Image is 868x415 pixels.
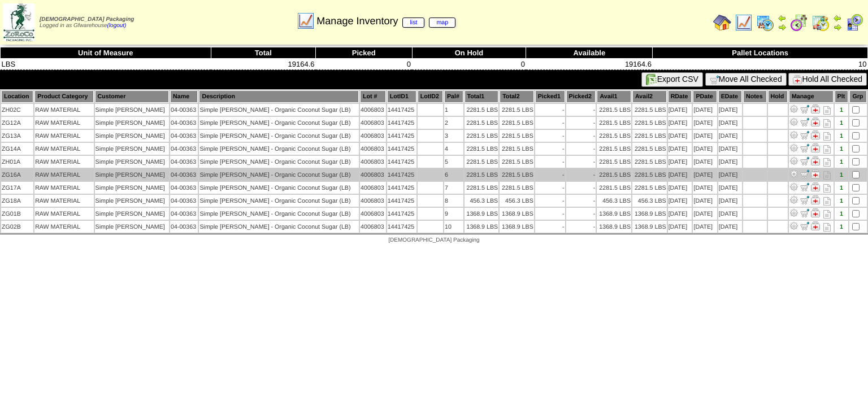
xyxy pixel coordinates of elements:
[360,90,386,103] th: Lot #
[811,117,820,126] img: Manage Hold
[793,75,802,84] img: hold.gif
[95,117,169,129] td: Simple [PERSON_NAME]
[566,182,596,194] td: -
[566,117,596,129] td: -
[199,143,359,155] td: Simple [PERSON_NAME] - Organic Coconut Sugar (LB)
[823,119,831,128] i: Note
[811,208,820,217] img: Manage Hold
[95,90,169,103] th: Customer
[465,169,499,181] td: 2281.5 LBS
[800,169,809,178] img: Move
[632,143,667,155] td: 2281.5 LBS
[632,195,667,207] td: 456.3 LBS
[566,90,596,103] th: Picked2
[566,143,596,155] td: -
[743,90,767,103] th: Notes
[835,146,848,152] div: 1
[811,156,820,165] img: Manage Hold
[597,104,631,116] td: 2281.5 LBS
[1,221,33,233] td: ZG02B
[718,117,742,129] td: [DATE]
[800,221,809,230] img: Move
[95,104,169,116] td: Simple [PERSON_NAME]
[789,169,798,178] img: Adjust
[597,208,631,220] td: 1368.9 LBS
[835,172,848,178] div: 1
[789,143,798,152] img: Adjust
[170,90,198,103] th: Name
[360,208,386,220] td: 4006803
[1,59,211,70] td: LBS
[535,182,565,194] td: -
[718,182,742,194] td: [DATE]
[34,156,93,168] td: RAW MATERIAL
[597,156,631,168] td: 2281.5 LBS
[170,117,198,129] td: 04-00363
[1,208,33,220] td: ZG01B
[835,107,848,113] div: 1
[199,208,359,220] td: Simple [PERSON_NAME] - Organic Coconut Sugar (LB)
[632,130,667,142] td: 2281.5 LBS
[718,169,742,181] td: [DATE]
[823,223,831,231] i: Note
[95,156,169,168] td: Simple [PERSON_NAME]
[170,143,198,155] td: 04-00363
[800,143,809,152] img: Move
[170,104,198,116] td: 04-00363
[402,18,424,28] a: list
[1,143,33,155] td: ZG14A
[444,208,463,220] td: 9
[1,195,33,207] td: ZG18A
[34,117,93,129] td: RAW MATERIAL
[789,208,798,217] img: Adjust
[668,117,692,129] td: [DATE]
[668,195,692,207] td: [DATE]
[1,47,211,59] th: Unit of Measure
[693,156,717,168] td: [DATE]
[387,104,416,116] td: 14417425
[718,208,742,220] td: [DATE]
[360,156,386,168] td: 4006803
[800,117,809,126] img: Move
[632,117,667,129] td: 2281.5 LBS
[646,74,657,85] img: excel.gif
[693,221,717,233] td: [DATE]
[835,224,848,230] div: 1
[465,90,499,103] th: Total1
[170,195,198,207] td: 04-00363
[535,208,565,220] td: -
[34,130,93,142] td: RAW MATERIAL
[597,143,631,155] td: 2281.5 LBS
[360,182,386,194] td: 4006803
[823,145,831,154] i: Note
[500,90,534,103] th: Total2
[95,169,169,181] td: Simple [PERSON_NAME]
[444,221,463,233] td: 10
[811,169,820,178] img: Manage Hold
[199,169,359,181] td: Simple [PERSON_NAME] - Organic Coconut Sugar (LB)
[632,90,667,103] th: Avail2
[199,117,359,129] td: Simple [PERSON_NAME] - Organic Coconut Sugar (LB)
[500,208,534,220] td: 1368.9 LBS
[718,195,742,207] td: [DATE]
[789,104,798,113] img: Adjust
[500,117,534,129] td: 2281.5 LBS
[199,130,359,142] td: Simple [PERSON_NAME] - Organic Coconut Sugar (LB)
[387,195,416,207] td: 14417425
[418,90,443,103] th: LotID2
[429,18,455,28] a: map
[811,221,820,230] img: Manage Hold
[835,198,848,204] div: 1
[199,156,359,168] td: Simple [PERSON_NAME] - Organic Coconut Sugar (LB)
[710,75,719,84] img: cart.gif
[835,120,848,126] div: 1
[500,195,534,207] td: 456.3 LBS
[465,104,499,116] td: 2281.5 LBS
[412,59,526,70] td: 0
[778,14,787,23] img: arrowleft.gif
[412,47,526,59] th: On Hold
[500,156,534,168] td: 2281.5 LBS
[95,182,169,194] td: Simple [PERSON_NAME]
[34,221,93,233] td: RAW MATERIAL
[500,182,534,194] td: 2281.5 LBS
